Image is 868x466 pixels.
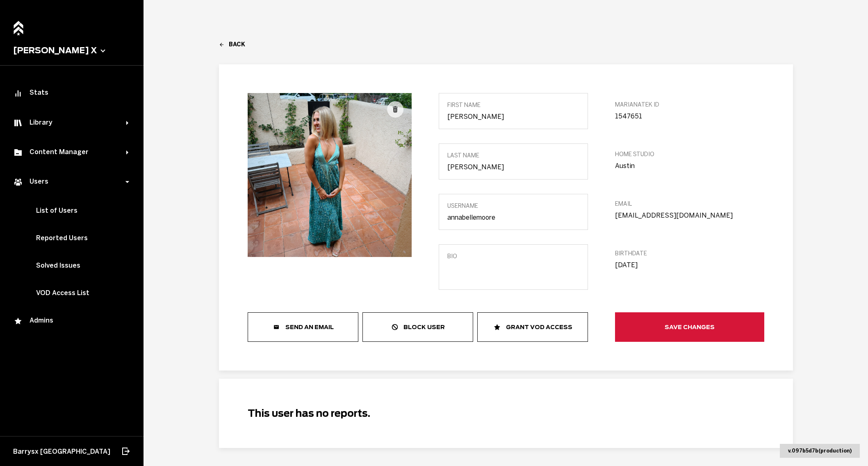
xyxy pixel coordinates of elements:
div: Stats [13,89,130,98]
input: last Name [447,163,579,171]
span: Email [615,200,764,207]
span: Username [447,202,579,209]
button: Send an email [248,312,358,342]
div: Content Manager [13,148,126,157]
a: Home [11,16,26,34]
input: MarianaTek ID [615,112,764,120]
input: Email [615,211,764,219]
span: Birthdate [615,250,764,257]
span: last Name [447,152,579,159]
div: Users [13,177,126,187]
div: v. 097b5d7b ( production ) [780,444,860,458]
input: Home studio [615,162,764,170]
button: Log out [121,442,130,460]
h2: This user has no reports. [248,407,764,419]
div: Library [13,118,126,128]
span: Home studio [615,151,764,158]
span: first Name [447,102,579,109]
textarea: Bio [447,264,579,281]
span: Bio [447,253,579,260]
img: d879e9d8-e2e8-4683-9298-371157045aac.jpeg [248,93,412,257]
a: Back [219,41,793,48]
span: MarianaTek ID [615,101,764,108]
button: [PERSON_NAME] X [13,45,130,55]
span: Barrysx [GEOGRAPHIC_DATA] [13,448,110,455]
input: Birthdate [615,261,764,269]
input: Username [447,214,579,221]
input: first Name [447,113,579,120]
div: Admins [13,316,130,326]
button: Grant VOD Access [477,312,588,342]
